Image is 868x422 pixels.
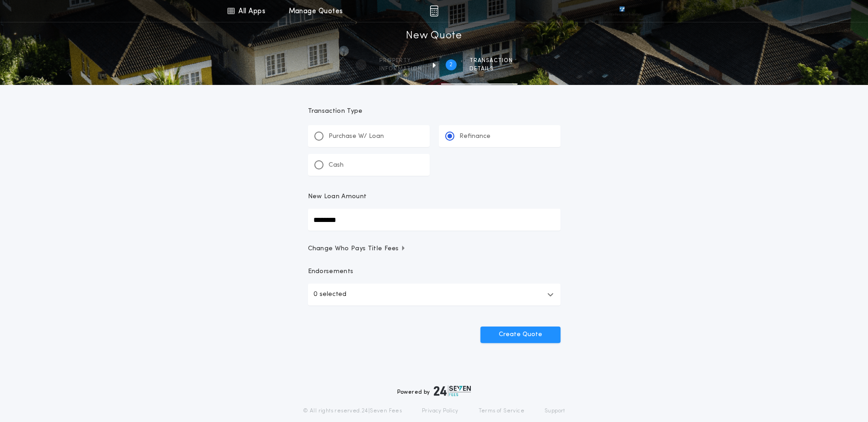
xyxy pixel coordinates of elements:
p: Transaction Type [308,107,561,116]
p: Cash [329,161,344,170]
p: New Loan Amount [308,192,367,201]
h2: 2 [449,61,453,69]
h1: New Quote [406,29,462,43]
a: Terms of Service [479,407,524,415]
p: © All rights reserved. 24|Seven Fees [303,407,402,415]
div: Powered by [397,385,471,396]
p: Endorsements [308,267,561,276]
span: Property [379,57,422,64]
a: Support [545,407,565,415]
img: logo [434,385,471,396]
button: Change Who Pays Title Fees [308,244,561,253]
button: 0 selected [308,284,561,306]
p: Refinance [459,132,491,141]
span: details [469,65,513,73]
img: img [430,5,438,16]
button: Create Quote [480,327,561,343]
span: Transaction [469,57,513,64]
span: Change Who Pays Title Fees [308,244,406,253]
input: New Loan Amount [308,209,561,231]
span: information [379,65,422,73]
p: Purchase W/ Loan [329,132,384,141]
img: vs-icon [603,6,641,16]
p: 0 selected [313,289,346,300]
a: Privacy Policy [422,407,458,415]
